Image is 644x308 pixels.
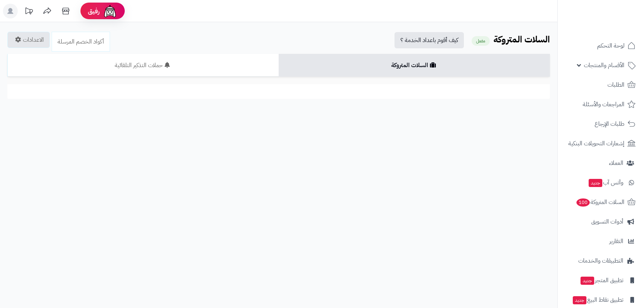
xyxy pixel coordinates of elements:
[573,296,586,304] span: جديد
[584,60,624,70] span: الأقسام والمنتجات
[609,158,623,168] span: العملاء
[572,295,623,305] span: تطبيق نقاط البيع
[562,115,640,133] a: طلبات الإرجاع
[609,236,623,246] span: التقارير
[562,135,640,152] a: إشعارات التحويلات البنكية
[580,275,623,285] span: تطبيق المتجر
[597,41,624,51] span: لوحة التحكم
[607,80,624,90] span: الطلبات
[472,36,490,46] small: مفعل
[568,138,624,149] span: إشعارات التحويلات البنكية
[493,33,550,46] b: السلات المتروكة
[589,179,602,187] span: جديد
[20,4,38,20] a: تحديثات المنصة
[595,119,624,129] span: طلبات الإرجاع
[581,277,594,285] span: جديد
[562,174,640,191] a: وآتس آبجديد
[562,232,640,250] a: التقارير
[52,32,110,52] a: أكواد الخصم المرسلة
[562,37,640,55] a: لوحة التحكم
[562,96,640,113] a: المراجعات والأسئلة
[591,217,623,227] span: أدوات التسويق
[588,177,623,188] span: وآتس آب
[576,197,624,207] span: السلات المتروكة
[562,213,640,231] a: أدوات التسويق
[7,32,50,48] a: الاعدادات
[88,7,100,15] span: رفيق
[562,271,640,289] a: تطبيق المتجرجديد
[578,256,623,266] span: التطبيقات والخدمات
[576,198,590,207] span: 100
[395,32,464,48] a: كيف أقوم باعداد الخدمة ؟
[279,54,550,77] a: السلات المتروكة
[562,76,640,94] a: الطلبات
[562,252,640,270] a: التطبيقات والخدمات
[7,54,279,77] a: حملات التذكير التلقائية
[583,99,624,110] span: المراجعات والأسئلة
[562,154,640,172] a: العملاء
[562,193,640,211] a: السلات المتروكة100
[103,4,117,18] img: ai-face.png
